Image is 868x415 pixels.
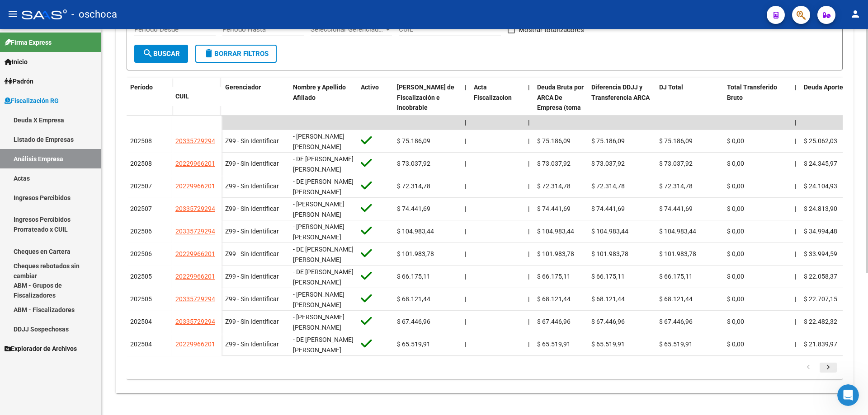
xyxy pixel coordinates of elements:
span: | [465,228,466,235]
span: $ 68.121,44 [397,295,430,303]
span: 20229966201 [175,182,215,190]
span: Total Transferido Bruto [727,84,777,101]
span: $ 72.314,78 [591,182,625,190]
span: $ 73.037,92 [397,160,430,167]
span: | [528,273,529,280]
datatable-header-cell: Acta Fiscalizacion [470,78,524,138]
span: Firma Express [5,37,52,47]
span: Z99 - Sin Identificar [225,205,279,212]
span: Z99 - Sin Identificar [225,273,279,280]
span: 20335729294 [175,318,215,325]
span: | [465,273,466,280]
span: Explorador de Archivos [5,344,77,354]
iframe: Intercom live chat [837,384,859,406]
span: | [528,137,529,145]
span: $ 66.175,11 [537,273,571,280]
span: $ 72.314,78 [537,182,571,190]
span: DJ Total [659,84,683,91]
span: | [795,182,796,190]
datatable-header-cell: Activo [357,78,393,138]
span: | [465,84,467,91]
span: $ 0,00 [727,137,744,145]
span: Nombre y Apellido Afiliado [293,84,346,101]
span: $ 74.441,69 [659,205,693,212]
span: Buscar [142,50,180,58]
span: | [465,160,466,167]
span: $ 66.175,11 [591,273,625,280]
span: | [795,137,796,145]
span: Inicio [5,57,28,67]
datatable-header-cell: DJ Total [656,78,723,138]
datatable-header-cell: | [461,78,470,138]
a: go to previous page [800,363,817,373]
span: Diferencia DDJJ y Transferencia ARCA [591,84,650,101]
span: 202508 [130,160,152,167]
span: $ 104.983,44 [591,228,628,235]
span: $ 104.983,44 [537,228,574,235]
span: | [528,228,529,235]
span: Gerenciador [225,84,261,91]
span: CUIL [175,93,189,100]
span: $ 65.519,91 [537,340,571,348]
span: 20229966201 [175,273,215,280]
span: $ 65.519,91 [659,340,693,348]
span: $ 75.186,09 [537,137,571,145]
span: Z99 - Sin Identificar [225,182,279,190]
span: $ 0,00 [727,318,744,325]
span: $ 101.983,78 [537,250,574,257]
span: $ 73.037,92 [659,160,693,167]
span: $ 22.058,37 [804,273,837,280]
span: $ 101.983,78 [659,250,696,257]
span: - DE [PERSON_NAME] [PERSON_NAME] [293,246,354,263]
span: $ 66.175,11 [659,273,693,280]
span: - [PERSON_NAME] [PERSON_NAME] [293,133,344,150]
span: 202507 [130,182,152,190]
span: - [PERSON_NAME] [PERSON_NAME] [293,201,344,218]
span: Seleccionar Gerenciador [311,25,384,33]
span: $ 73.037,92 [537,160,571,167]
span: 20229966201 [175,160,215,167]
span: $ 72.314,78 [397,182,430,190]
span: | [528,205,529,212]
span: $ 67.446,96 [659,318,693,325]
span: $ 75.186,09 [397,137,430,145]
span: 20229966201 [175,250,215,257]
span: - [PERSON_NAME] [PERSON_NAME] [293,223,344,241]
mat-icon: person [850,9,861,19]
span: $ 0,00 [727,250,744,257]
span: | [795,160,796,167]
span: | [465,119,467,126]
span: 20335729294 [175,295,215,303]
span: $ 75.186,09 [659,137,693,145]
span: $ 104.983,44 [659,228,696,235]
span: $ 101.983,78 [397,250,434,257]
span: | [465,340,466,348]
span: $ 74.441,69 [537,205,571,212]
span: $ 104.983,44 [397,228,434,235]
span: 202504 [130,318,152,325]
span: $ 75.186,09 [591,137,625,145]
span: | [528,160,529,167]
span: $ 68.121,44 [591,295,625,303]
span: $ 25.062,03 [804,137,837,145]
span: Deuda Aporte [804,84,843,91]
span: $ 33.994,59 [804,250,837,257]
a: go to next page [820,363,837,373]
span: - DE [PERSON_NAME] [PERSON_NAME] [293,336,354,354]
span: 202506 [130,228,152,235]
span: Acta Fiscalizacion [474,84,512,101]
span: $ 0,00 [727,340,744,348]
span: - DE [PERSON_NAME] [PERSON_NAME] [293,155,354,173]
span: 20229966201 [175,340,215,348]
span: | [528,119,530,126]
datatable-header-cell: | [524,78,533,138]
span: | [795,119,797,126]
span: $ 24.345,97 [804,160,837,167]
span: | [528,340,529,348]
span: $ 0,00 [727,228,744,235]
span: 202505 [130,273,152,280]
span: 20335729294 [175,137,215,145]
span: Z99 - Sin Identificar [225,228,279,235]
span: [PERSON_NAME] de Fiscalización e Incobrable [397,84,454,112]
mat-icon: delete [203,48,214,59]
